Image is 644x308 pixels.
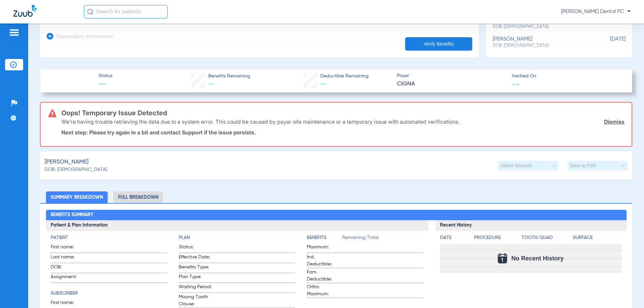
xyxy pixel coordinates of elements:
[57,34,113,41] h3: Dependent Information
[87,9,93,15] img: Search Icon
[307,234,342,244] app-breakdown-title: Benefits
[46,191,108,203] li: Summary Breakdown
[179,244,212,253] span: Status:
[13,5,37,17] img: Zuub Logo
[440,234,468,244] app-breakdown-title: Date
[61,110,625,116] h3: Oops! Temporary Issue Detected
[179,264,212,273] span: Benefits Type:
[405,37,472,51] button: Verify Benefits
[51,254,84,263] span: Last name:
[320,73,369,80] span: Deductible Remaining
[51,264,84,273] span: DOB:
[208,81,214,87] span: --
[493,24,592,30] span: DOB: [DEMOGRAPHIC_DATA]
[113,191,163,203] li: Full Breakdown
[307,269,340,283] span: Fam. Deductible:
[45,158,89,166] span: [PERSON_NAME]
[573,234,622,244] app-breakdown-title: Surface
[610,276,644,308] iframe: Chat Widget
[61,118,460,125] p: We’re having trouble retrieving the data due to a system error. This could be caused by payer sit...
[51,290,167,297] h4: Subscriber
[51,234,167,241] h4: Patient
[342,234,423,244] span: Remaining/Total
[208,73,250,80] span: Benefits Remaining
[522,234,571,244] app-breakdown-title: Tooth/Quad
[307,234,342,241] h4: Benefits
[99,72,112,79] span: Status
[307,254,340,268] span: Ind. Deductible:
[498,253,507,263] img: Calendar
[9,28,19,37] img: hamburger-icon
[179,234,295,241] h4: Plan
[511,255,563,262] span: No Recent History
[592,36,626,49] span: [DATE]
[179,273,212,283] span: Plan Type:
[493,43,592,49] span: DOB: [DEMOGRAPHIC_DATA]
[307,244,340,253] span: Maximum:
[61,129,625,136] p: Next step: Please try again in a bit and contact Support if the issue persists.
[179,294,212,308] span: Missing Tooth Clause:
[397,80,506,88] span: CIGNA
[99,80,112,89] span: --
[474,234,520,244] app-breakdown-title: Procedure
[493,36,592,49] div: [PERSON_NAME]
[522,234,571,241] h4: Tooth/Quad
[51,244,84,253] span: First name:
[48,109,56,117] img: error-icon
[46,220,428,231] h3: Patient & Plan Information
[474,234,520,241] h4: Procedure
[307,284,340,298] span: Ortho Maximum:
[561,8,631,15] span: [PERSON_NAME] Dental PC
[179,284,212,293] span: Waiting Period:
[512,80,519,87] span: --
[573,234,622,241] h4: Surface
[179,254,212,263] span: Effective Date:
[440,234,468,241] h4: Date
[45,166,107,173] span: DOB: [DEMOGRAPHIC_DATA]
[84,5,168,18] input: Search for patients
[51,273,84,283] span: Assignment:
[320,81,326,87] span: --
[397,72,506,79] span: Payer
[604,118,625,125] a: Dismiss
[512,73,621,80] span: Verified On
[46,210,627,221] h2: Benefits Summary
[435,220,627,231] h3: Recent History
